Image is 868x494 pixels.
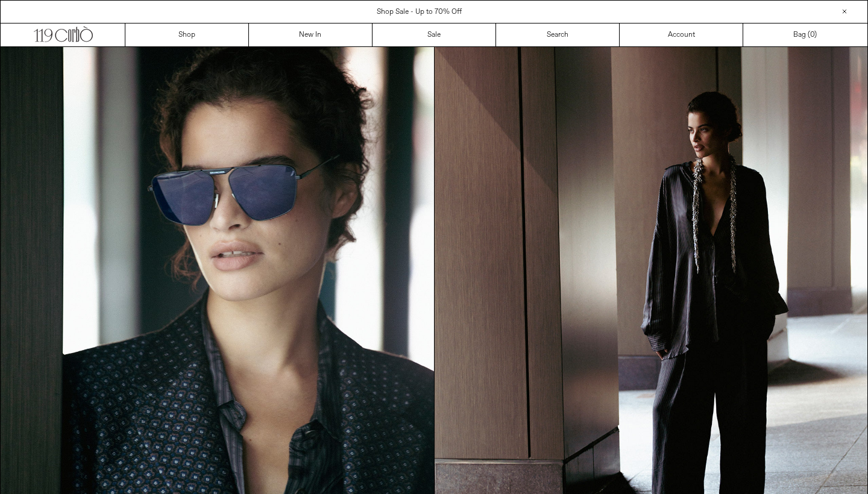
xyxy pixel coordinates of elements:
a: Shop Sale - Up to 70% Off [377,7,462,17]
a: Search [496,23,620,46]
a: Bag () [743,23,867,46]
span: ) [810,30,817,40]
a: New In [249,23,373,46]
a: Shop [125,23,249,46]
a: Account [620,23,743,46]
span: 0 [810,30,814,40]
a: Sale [373,23,496,46]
